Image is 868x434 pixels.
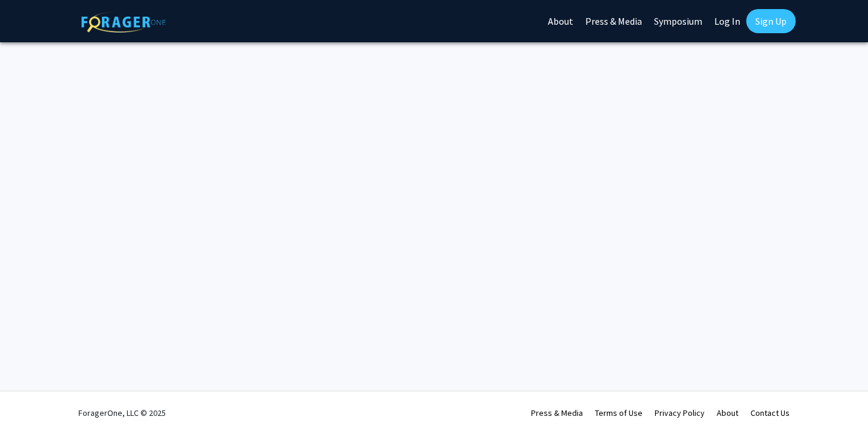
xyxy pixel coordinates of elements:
a: Contact Us [750,407,790,418]
a: Terms of Use [595,407,643,418]
img: ForagerOne Logo [81,11,166,33]
div: ForagerOne, LLC © 2025 [78,392,166,434]
a: Press & Media [531,407,583,418]
a: Sign Up [746,9,796,33]
a: About [717,407,738,418]
a: Privacy Policy [655,407,705,418]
